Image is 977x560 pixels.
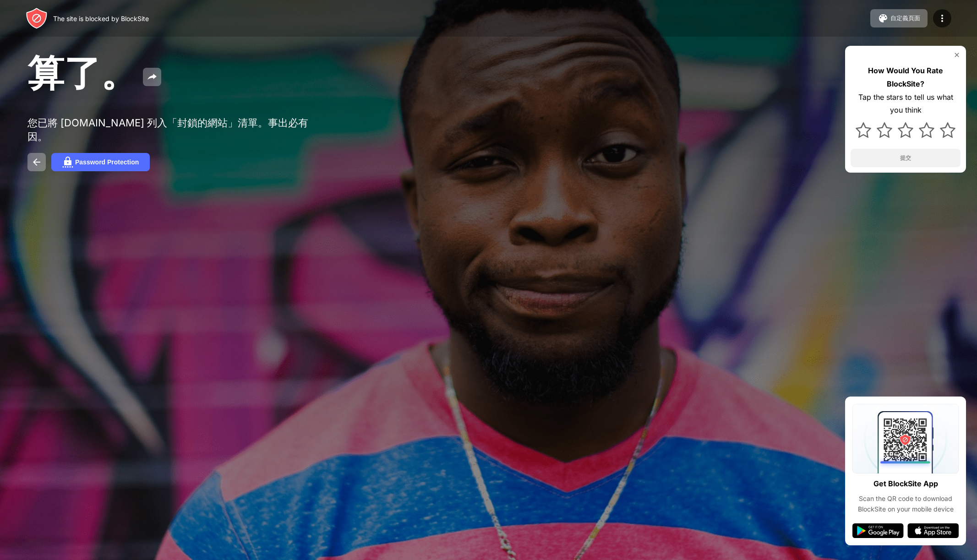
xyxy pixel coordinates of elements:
[937,13,948,24] img: menu-icon.svg
[26,7,48,29] img: header-logo.svg
[75,158,139,166] div: Password Protection
[890,14,920,22] div: 自定義頁面
[907,523,959,538] img: app-store.svg
[851,91,961,117] div: Tap the stars to tell us what you think
[852,404,959,473] img: qrcode.svg
[873,477,938,490] div: Get BlockSite App
[31,157,42,168] img: back.svg
[147,71,158,82] img: share.svg
[953,51,961,59] img: rate-us-close.svg
[852,523,904,538] img: google-play.svg
[877,122,892,138] img: star.svg
[27,50,137,95] span: 算了。
[53,15,149,22] div: The site is blocked by BlockSite
[851,64,961,91] div: How Would You Rate BlockSite?
[51,153,150,171] button: Password Protection
[851,149,961,167] button: 提交
[878,13,889,24] img: pallet.svg
[27,116,311,144] div: 您已將 [DOMAIN_NAME] 列入「封鎖的網站」清單。事出必有因。
[940,122,955,138] img: star.svg
[898,122,913,138] img: star.svg
[856,122,871,138] img: star.svg
[62,157,73,168] img: password.svg
[919,122,934,138] img: star.svg
[852,494,959,514] div: Scan the QR code to download BlockSite on your mobile device
[870,9,928,27] button: 自定義頁面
